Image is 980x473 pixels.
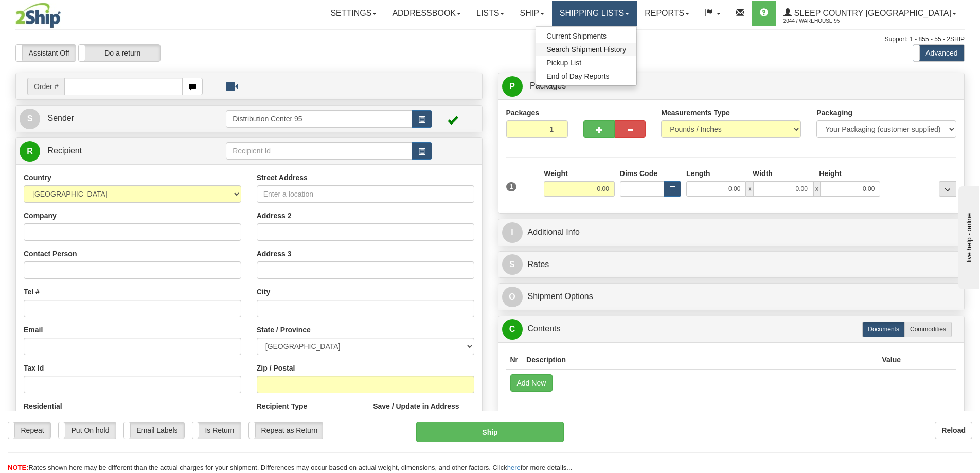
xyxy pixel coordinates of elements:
[502,319,961,340] a: CContents
[661,108,730,118] label: Measurements Type
[510,374,553,392] button: Add New
[502,286,961,307] a: OShipment Options
[469,1,512,26] a: Lists
[8,422,50,439] label: Repeat
[552,1,637,26] a: Shipping lists
[24,249,77,259] label: Contact Person
[502,222,523,243] span: I
[20,141,40,162] span: R
[8,9,95,16] div: live help - online
[249,422,323,439] label: Repeat as Return
[47,114,74,122] span: Sender
[878,351,905,370] th: Value
[257,401,308,411] label: Recipient Type
[544,168,567,179] label: Weight
[536,69,636,83] a: End of Day Reports
[79,45,160,61] label: Do a return
[546,72,609,80] span: End of Day Reports
[24,363,44,373] label: Tax Id
[8,464,28,471] span: NOTE:
[956,184,979,289] iframe: chat widget
[620,168,657,179] label: Dims Code
[257,287,270,297] label: City
[502,254,961,275] a: $Rates
[47,146,82,155] span: Recipient
[15,35,965,44] div: Support: 1 - 855 - 55 - 2SHIP
[323,1,384,26] a: Settings
[226,142,412,160] input: Recipient Id
[257,185,474,203] input: Enter a location
[192,422,241,439] label: Is Return
[257,211,292,221] label: Address 2
[27,78,64,95] span: Order #
[502,76,961,97] a: P Packages
[59,422,116,439] label: Put On hold
[24,325,43,335] label: Email
[20,109,40,129] span: S
[753,168,773,179] label: Width
[506,108,540,118] label: Packages
[15,3,61,28] img: logo2044.jpg
[935,422,972,439] button: Reload
[257,249,292,259] label: Address 3
[257,325,311,335] label: State / Province
[530,81,566,90] span: Packages
[506,182,517,191] span: 1
[507,464,521,471] a: here
[536,29,636,43] a: Current Shipments
[637,1,697,26] a: Reports
[522,351,878,370] th: Description
[502,287,523,307] span: O
[536,56,636,69] a: Pickup List
[24,211,57,221] label: Company
[792,9,951,17] span: Sleep Country [GEOGRAPHIC_DATA]
[502,319,523,340] span: C
[502,222,961,243] a: IAdditional Info
[502,254,523,275] span: $
[502,76,523,97] span: P
[813,181,821,197] span: x
[512,1,551,26] a: Ship
[746,181,753,197] span: x
[686,168,710,179] label: Length
[536,43,636,56] a: Search Shipment History
[20,108,226,129] a: S Sender
[941,426,966,434] b: Reload
[506,351,523,370] th: Nr
[904,322,952,337] label: Commodities
[20,141,203,162] a: R Recipient
[124,422,184,439] label: Email Labels
[226,110,412,128] input: Sender Id
[816,108,852,118] label: Packaging
[24,172,51,183] label: Country
[819,168,842,179] label: Height
[257,172,308,183] label: Street Address
[546,32,607,40] span: Current Shipments
[24,401,62,411] label: Residential
[373,401,474,422] label: Save / Update in Address Book
[939,181,956,197] div: ...
[257,363,295,373] label: Zip / Postal
[384,1,469,26] a: Addressbook
[913,45,964,61] label: Advanced
[862,322,905,337] label: Documents
[546,59,581,67] span: Pickup List
[24,287,40,297] label: Tel #
[776,1,964,26] a: Sleep Country [GEOGRAPHIC_DATA] 2044 / Warehouse 95
[783,16,861,26] span: 2044 / Warehouse 95
[416,422,564,442] button: Ship
[16,45,76,61] label: Assistant Off
[546,45,626,54] span: Search Shipment History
